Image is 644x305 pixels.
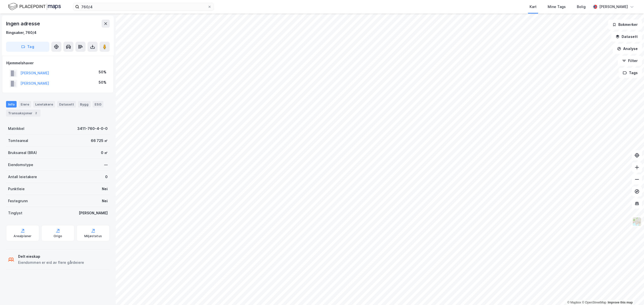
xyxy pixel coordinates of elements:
[618,56,642,66] button: Filter
[14,234,31,238] div: Arealplaner
[77,126,108,132] div: 3411-760-4-0-0
[8,174,37,180] div: Antall leietakere
[33,101,55,108] div: Leietakere
[8,210,22,216] div: Tinglyst
[78,101,91,108] div: Bygg
[18,260,84,266] div: Eiendommen er eid av flere gårdeiere
[530,4,537,10] div: Kart
[19,101,31,108] div: Eiere
[84,234,102,238] div: Miljøstatus
[8,162,33,168] div: Eiendomstype
[619,68,642,78] button: Tags
[6,110,41,117] div: Transaksjoner
[8,126,24,132] div: Matrikkel
[613,44,642,54] button: Analyse
[608,20,642,30] button: Bokmerker
[6,42,49,52] button: Tag
[102,198,108,204] div: Nei
[619,281,644,305] iframe: Chat Widget
[79,3,208,11] input: Søk på adresse, matrikkel, gårdeiere, leietakere eller personer
[582,301,606,304] a: OpenStreetMap
[632,217,642,226] img: Z
[8,138,28,144] div: Tomteareal
[6,20,41,28] div: Ingen adresse
[104,162,108,168] div: —
[619,281,644,305] div: Kontrollprogram for chat
[33,111,38,116] div: 2
[6,60,109,66] div: Hjemmelshaver
[54,234,62,238] div: Origo
[79,210,108,216] div: [PERSON_NAME]
[105,174,108,180] div: 0
[8,186,25,192] div: Punktleie
[18,253,84,260] div: Delt eieskap
[6,101,17,108] div: Info
[8,2,61,11] img: logo.f888ab2527a4732fd821a326f86c7f29.svg
[101,150,108,156] div: 0 ㎡
[102,186,108,192] div: Nei
[8,198,28,204] div: Festegrunn
[599,4,628,10] div: [PERSON_NAME]
[577,4,586,10] div: Bolig
[6,30,36,36] div: Ringsaker, 760/4
[99,69,106,75] div: 50%
[608,301,633,304] a: Improve this map
[548,4,566,10] div: Mine Tags
[611,32,642,42] button: Datasett
[57,101,76,108] div: Datasett
[99,79,106,85] div: 50%
[8,150,37,156] div: Bruksareal (BRA)
[91,138,108,144] div: 66 725 ㎡
[567,301,581,304] a: Mapbox
[93,101,103,108] div: ESG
